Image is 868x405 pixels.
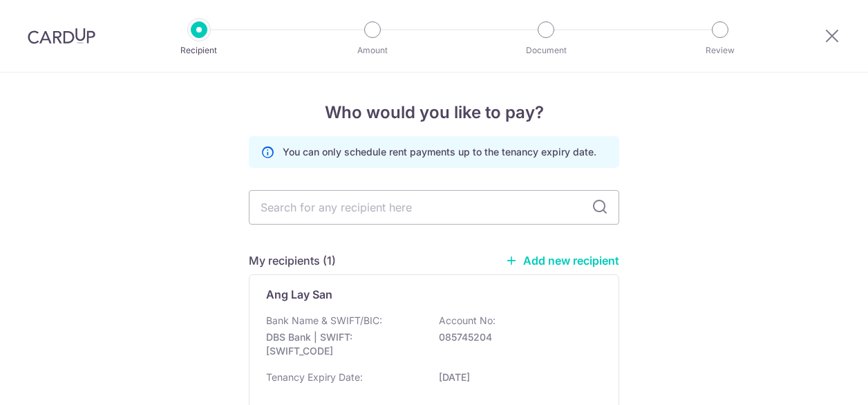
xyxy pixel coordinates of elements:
input: Search for any recipient here [249,190,619,225]
p: You can only schedule rent payments up to the tenancy expiry date. [283,145,596,159]
p: Bank Name & SWIFT/BIC: [266,314,382,328]
a: Add new recipient [505,254,619,267]
p: Ang Lay San [266,286,332,303]
p: DBS Bank | SWIFT: [SWIFT_CODE] [266,330,421,358]
p: Recipient [148,44,250,57]
p: Document [495,44,597,57]
p: [DATE] [439,370,594,384]
h5: My recipients (1) [249,252,336,269]
p: Tenancy Expiry Date: [266,370,363,384]
h4: Who would you like to pay? [249,100,619,125]
p: Review [669,44,771,57]
p: Amount [321,44,424,57]
p: 085745204 [439,330,594,344]
img: CardUp [28,28,95,44]
p: Account No: [439,314,496,328]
